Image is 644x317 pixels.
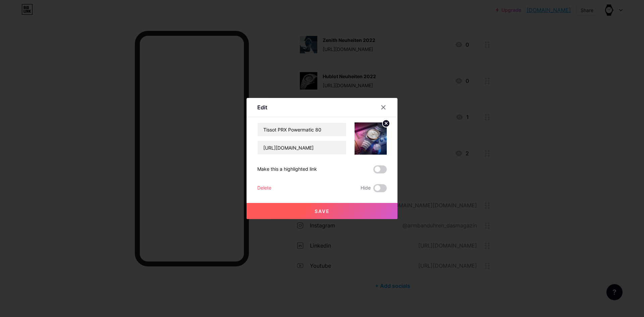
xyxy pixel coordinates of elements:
input: URL [258,141,346,154]
span: Save [315,208,330,214]
div: Make this a highlighted link [257,165,317,173]
div: Delete [257,184,271,192]
input: Title [258,123,346,136]
button: Save [247,203,397,219]
img: link_thumbnail [355,122,387,155]
span: Hide [361,184,371,192]
div: Edit [257,103,267,111]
